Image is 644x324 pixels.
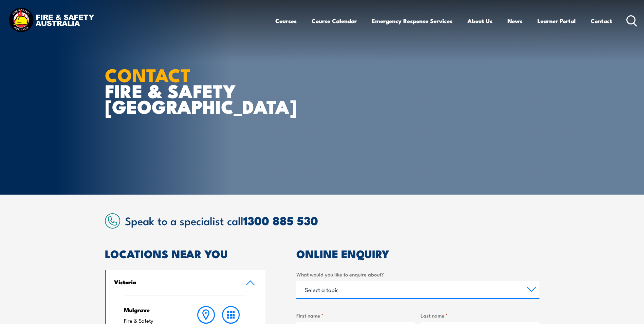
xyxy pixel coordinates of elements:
[537,12,576,30] a: Learner Portal
[105,60,191,88] strong: CONTACT
[508,12,522,30] a: News
[243,211,318,229] a: 1300 885 530
[296,311,415,319] label: First name
[296,249,539,258] h2: ONLINE ENQUIRY
[372,12,453,30] a: Emergency Response Services
[275,12,297,30] a: Courses
[312,12,357,30] a: Course Calendar
[106,270,266,295] a: Victoria
[124,306,181,313] h4: Mulgrave
[125,214,539,227] h2: Speak to a specialist call
[467,12,493,30] a: About Us
[296,270,539,278] label: What would you like to enquire about?
[114,278,236,286] h4: Victoria
[105,67,273,114] h1: FIRE & SAFETY [GEOGRAPHIC_DATA]
[421,311,539,319] label: Last name
[105,249,266,258] h2: LOCATIONS NEAR YOU
[591,12,612,30] a: Contact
